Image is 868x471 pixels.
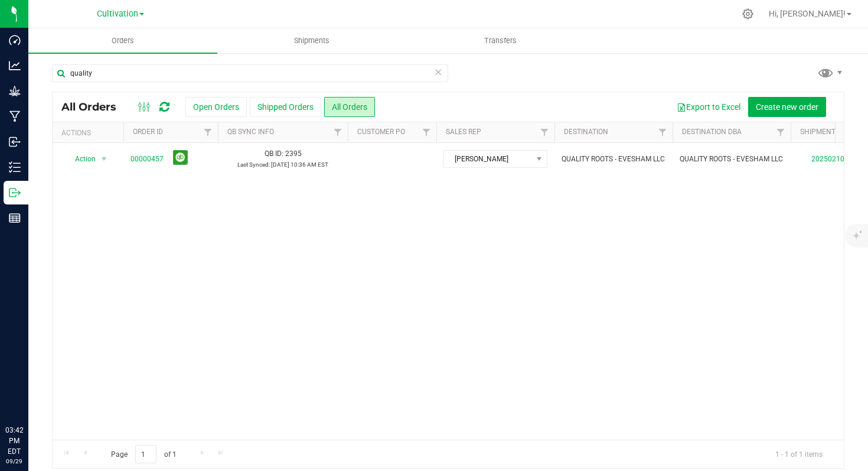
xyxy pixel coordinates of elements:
span: Create new order [756,102,818,112]
span: [DATE] 10:36 AM EST [271,161,328,168]
a: Sales Rep [446,128,481,136]
a: Destination DBA [682,128,742,136]
inline-svg: Inventory [9,161,21,173]
iframe: Resource center [12,376,47,412]
a: 00000457 [130,154,164,165]
input: Search Order ID, Destination, Customer PO... [52,64,448,82]
a: QB Sync Info [227,128,274,136]
inline-svg: Reports [9,212,21,224]
span: Shipments [278,35,345,46]
button: All Orders [324,97,375,117]
inline-svg: Analytics [9,60,21,72]
div: Manage settings [740,8,755,20]
span: Last Synced: [237,161,270,168]
span: Cultivation [97,9,138,19]
span: Hi, [PERSON_NAME]! [769,9,846,18]
span: Clear [434,64,442,80]
span: All Orders [61,100,128,113]
span: Action [64,151,96,167]
button: Shipped Orders [250,97,321,117]
button: Open Orders [185,97,247,117]
span: 2395 [285,150,302,158]
a: Filter [328,122,348,142]
span: Orders [96,35,150,46]
a: 20250210-001 [811,155,859,163]
span: Transfers [468,35,533,46]
inline-svg: Inbound [9,136,21,148]
a: Customer PO [357,128,405,136]
a: Shipment [800,128,836,136]
span: [PERSON_NAME] [444,151,532,167]
a: Filter [198,122,218,142]
a: Orders [28,28,217,53]
a: Order ID [133,128,163,136]
inline-svg: Dashboard [9,34,21,46]
button: Create new order [748,97,826,117]
span: select [97,151,112,167]
span: QUALITY ROOTS - EVESHAM LLC [680,154,784,165]
a: Filter [417,122,436,142]
span: 1 - 1 of 1 items [766,445,832,463]
p: 03:42 PM EDT [5,425,23,457]
div: Actions [61,129,119,137]
span: QB ID: [265,150,283,158]
input: 1 [135,445,156,463]
span: Page of 1 [101,445,186,463]
a: Filter [535,122,554,142]
inline-svg: Grow [9,85,21,97]
a: Transfers [406,28,595,53]
inline-svg: Outbound [9,187,21,199]
span: QUALITY ROOTS - EVESHAM LLC [562,154,665,165]
a: Filter [653,122,673,142]
a: Shipments [217,28,406,53]
a: Filter [771,122,791,142]
button: Export to Excel [669,97,748,117]
p: 09/29 [5,457,23,466]
a: Destination [564,128,608,136]
inline-svg: Manufacturing [9,111,21,122]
